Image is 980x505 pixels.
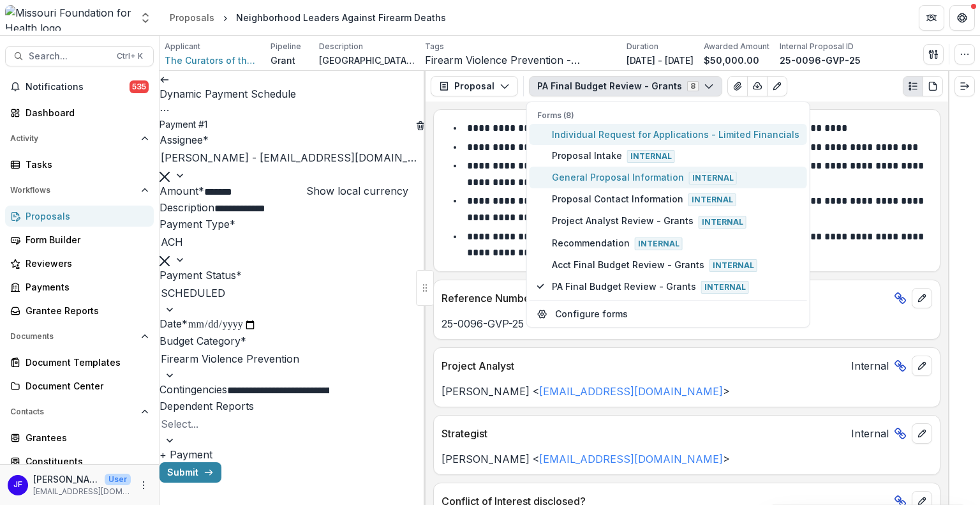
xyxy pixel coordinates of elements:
[949,5,975,31] button: Get Help
[627,41,658,52] p: Duration
[136,478,151,493] button: More
[442,384,932,399] p: [PERSON_NAME] < >
[160,117,207,131] p: Payment # 1
[727,76,748,96] button: View Attached Files
[160,201,214,214] label: Description
[903,76,923,96] button: Plaintext view
[5,102,154,123] a: Dashboard
[552,236,799,250] span: Recommendation
[5,300,154,321] a: Grantee Reports
[160,269,242,282] label: Payment Status
[688,193,736,206] span: Internal
[26,209,144,223] div: Proposals
[319,41,363,52] p: Description
[26,158,144,171] div: Tasks
[160,317,188,330] label: Date
[165,41,200,52] p: Applicant
[689,172,737,185] span: Internal
[5,154,154,175] a: Tasks
[271,41,301,52] p: Pipeline
[170,11,214,24] div: Proposals
[537,110,799,121] p: Forms (8)
[26,280,144,294] div: Payments
[165,54,260,67] a: The Curators of the [GEOGRAPHIC_DATA][US_STATE]
[160,168,170,183] div: Clear selected options
[5,5,131,31] img: Missouri Foundation for Health logo
[912,423,932,444] button: edit
[912,356,932,376] button: edit
[114,49,145,63] div: Ctrl + K
[704,41,769,52] p: Awarded Amount
[780,54,861,67] p: 25-0096-GVP-25
[5,427,154,448] a: Grantees
[552,258,799,272] span: Acct Final Budget Review - Grants
[767,76,787,96] button: Edit as form
[5,375,154,396] a: Document Center
[10,186,136,195] span: Workflows
[160,133,209,146] label: Assignee
[319,54,415,67] p: [GEOGRAPHIC_DATA][US_STATE][PERSON_NAME] (UMSL) in partnership with University of [US_STATE] Exte...
[160,383,227,396] label: Contingencies
[5,253,154,274] a: Reviewers
[33,472,100,486] p: [PERSON_NAME]
[160,335,246,347] label: Budget Category
[137,5,154,31] button: Open entity switcher
[5,402,154,422] button: Open Contacts
[165,8,219,27] a: Proposals
[552,280,799,294] span: PA Final Budget Review - Grants
[704,54,759,67] p: $50,000.00
[627,54,694,67] p: [DATE] - [DATE]
[26,106,144,119] div: Dashboard
[5,451,154,472] a: Constituents
[26,356,144,369] div: Document Templates
[5,206,154,227] a: Proposals
[923,76,943,96] button: PDF view
[5,326,154,347] button: Open Documents
[552,149,799,163] span: Proposal Intake
[26,304,144,317] div: Grantee Reports
[236,11,446,24] div: Neighborhood Leaders Against Firearm Deaths
[5,229,154,250] a: Form Builder
[919,5,944,31] button: Partners
[442,426,846,441] p: Strategist
[442,290,889,306] p: Reference Number
[552,170,799,185] span: General Proposal Information
[160,400,254,412] label: Dependent Reports
[26,233,144,246] div: Form Builder
[160,185,204,197] label: Amount
[160,252,170,268] div: Clear selected options
[780,41,854,52] p: Internal Proposal ID
[851,358,889,373] span: Internal
[105,474,131,485] p: User
[539,453,723,465] a: [EMAIL_ADDRESS][DOMAIN_NAME]
[425,54,616,66] span: Firearm Violence Prevention - Advocates' Network and Capacity Building - Innovation Funding
[709,259,757,272] span: Internal
[539,385,723,398] a: [EMAIL_ADDRESS][DOMAIN_NAME]
[160,102,170,117] button: Options
[165,8,451,27] nav: breadcrumb
[635,237,683,250] span: Internal
[851,426,889,441] span: Internal
[10,134,136,143] span: Activity
[26,379,144,393] div: Document Center
[699,216,746,229] span: Internal
[5,180,154,200] button: Open Workflows
[130,80,149,93] span: 535
[552,128,799,141] span: Individual Request for Applications - Limited Financials
[5,352,154,373] a: Document Templates
[160,218,235,230] label: Payment Type
[5,276,154,298] a: Payments
[29,51,109,62] span: Search...
[26,431,144,444] div: Grantees
[5,128,154,149] button: Open Activity
[26,82,130,93] span: Notifications
[627,150,675,163] span: Internal
[13,481,22,489] div: Jean Freeman-Crawford
[442,316,932,331] p: 25-0096-GVP-25
[306,183,408,199] button: Show local currency
[5,77,154,97] button: Notifications535
[26,257,144,270] div: Reviewers
[10,332,136,341] span: Documents
[415,117,426,132] button: delete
